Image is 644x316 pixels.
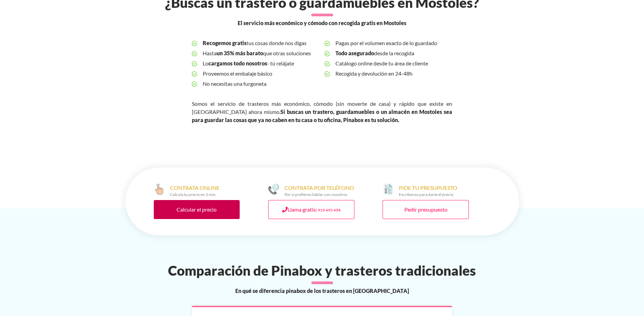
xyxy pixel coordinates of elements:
[203,48,319,58] span: Hasta que otras soluciones
[316,208,341,213] small: | 919 495 494
[203,38,319,48] span: tus cosas donde nos digas
[170,192,220,197] div: Calcula tu precio en 2 min.
[522,229,644,316] iframe: Chat Widget
[522,229,644,316] div: Widget de chat
[383,200,469,219] a: Pedir presupuesto
[284,192,354,197] div: Por si prefieres hablar con nosotros
[203,40,246,46] b: Recogemos gratis
[268,200,354,219] a: Llama gratis| 919 495 494
[203,68,319,79] span: Proveemos el embalaje básico
[121,262,523,279] h2: Comparación de Pinabox y trasteros tradicionales
[170,184,220,197] div: CONTRATA ONLINE
[208,60,267,66] b: cargamos todo nosotros
[399,192,457,197] div: Escríbenos para darte el precio
[399,184,457,197] div: PIDE TU PRESUPUESTO
[154,200,240,219] a: Calcular el precio
[335,38,452,48] span: Pagas por el volumen exacto de lo guardado
[203,58,319,68] span: Lo - tú relájate
[335,68,452,79] span: Recogida y devolución en 24-48h
[235,287,409,295] span: En qué se diferencia pinabox de los trasteros en [GEOGRAPHIC_DATA]
[335,50,374,56] b: Todo asegurado
[203,79,319,89] span: No necesitas una furgoneta
[335,48,452,58] span: desde la recogida
[284,184,354,197] div: CONTRATA POR TELÉFONO
[217,50,263,56] b: un 35% más barato
[192,108,452,123] strong: Si buscas un trastero, guardamuebles o un almacén en Mostoles sea para guardar las cosas que ya n...
[335,58,452,68] span: Catálogo online desde tu área de cliente
[192,100,452,124] p: Somos el servicio de trasteros más económico, cómodo (sin moverte de casa) y rápido que existe en...
[238,19,406,27] span: El servicio más económico y cómodo con recogida gratis en Mostoles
